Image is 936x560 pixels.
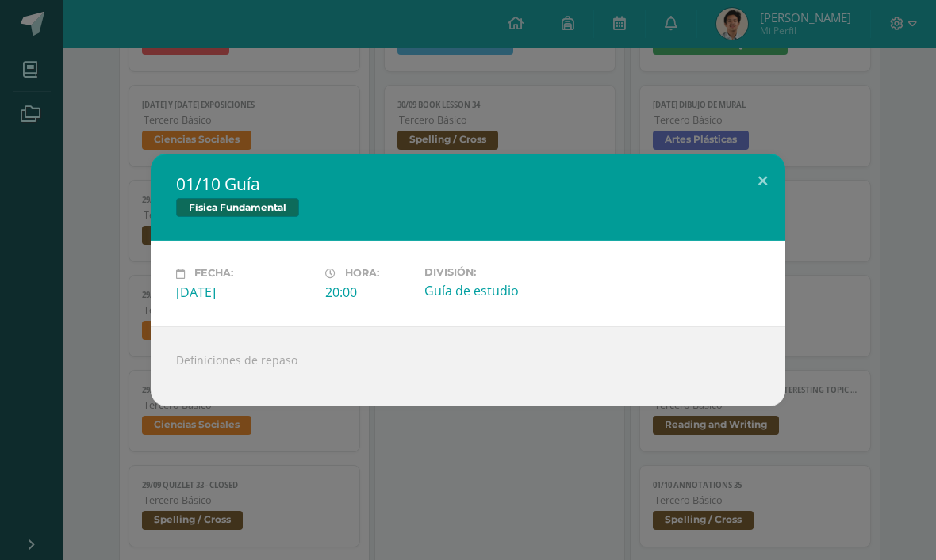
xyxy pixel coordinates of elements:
[176,284,313,301] div: [DATE]
[424,282,561,299] div: Guía de estudio
[176,198,299,217] span: Física Fundamental
[151,326,785,406] div: Definiciones de repaso
[176,173,760,195] h2: 01/10 Guía
[194,268,233,280] span: Fecha:
[424,266,561,278] label: División:
[740,154,785,208] button: Close (Esc)
[325,284,412,301] div: 20:00
[345,268,379,280] span: Hora:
